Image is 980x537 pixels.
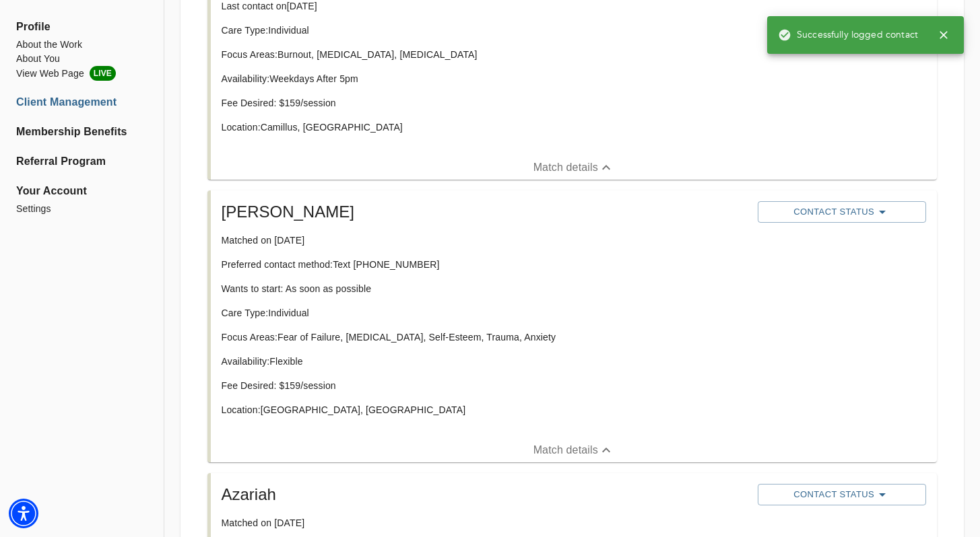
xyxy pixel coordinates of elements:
button: Contact Status [758,201,926,223]
a: About the Work [16,38,148,52]
a: Client Management [16,94,148,110]
p: Location: [GEOGRAPHIC_DATA], [GEOGRAPHIC_DATA] [222,403,748,417]
span: Successfully logged contact [778,28,918,42]
h5: [PERSON_NAME] [222,201,748,223]
a: Settings [16,202,148,216]
p: Availability: Flexible [222,355,748,368]
span: Profile [16,19,148,35]
a: About You [16,52,148,66]
p: Match details [533,442,598,458]
button: Contact Status [758,484,926,505]
a: Membership Benefits [16,124,148,140]
h5: Azariah [222,484,748,505]
p: Matched on [DATE] [222,516,748,530]
p: Care Type: Individual [222,306,748,320]
span: Contact Status [764,487,919,503]
p: Wants to start: As soon as possible [222,282,748,295]
p: Focus Areas: Burnout, [MEDICAL_DATA], [MEDICAL_DATA] [222,48,748,61]
p: Preferred contact method: Text [PHONE_NUMBER] [222,258,748,271]
a: View Web PageLIVE [16,66,148,81]
p: Match details [533,159,598,176]
a: Referral Program [16,153,148,170]
p: Care Type: Individual [222,24,748,37]
p: Fee Desired: $ 159 /session [222,96,748,110]
span: Your Account [16,183,148,199]
li: View Web Page [16,66,148,81]
p: Availability: Weekdays After 5pm [222,72,748,85]
div: Accessibility Menu [9,499,38,528]
p: Fee Desired: $ 159 /session [222,379,748,392]
button: Match details [211,155,937,180]
p: Location: Camillus, [GEOGRAPHIC_DATA] [222,120,748,134]
p: Focus Areas: Fear of Failure, [MEDICAL_DATA], Self-Esteem, Trauma, Anxiety [222,330,748,344]
p: Matched on [DATE] [222,234,748,247]
span: LIVE [90,66,116,81]
span: Contact Status [764,204,919,220]
button: Match details [211,438,937,462]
